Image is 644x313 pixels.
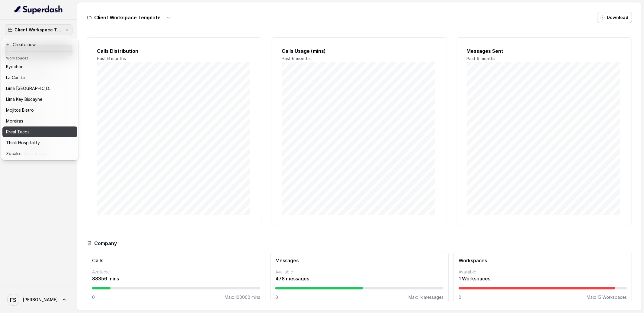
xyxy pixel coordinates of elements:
p: Think Hospitality [6,139,40,146]
p: Lima [GEOGRAPHIC_DATA] [6,85,54,92]
p: La Cañita [6,74,25,81]
p: Moreiras [6,117,23,125]
p: Rreal Tacos [6,128,30,136]
p: Kyochon [6,63,24,70]
div: Client Workspace Template [1,38,78,160]
p: Client Workspace Template [14,26,63,34]
p: Zocalo [6,150,20,157]
p: Lima Key Biscayne [6,96,42,103]
button: Client Workspace Template [5,24,72,35]
header: Workspaces [2,53,77,62]
p: Mojitos Bistro [6,107,34,114]
button: Create new [2,39,77,50]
